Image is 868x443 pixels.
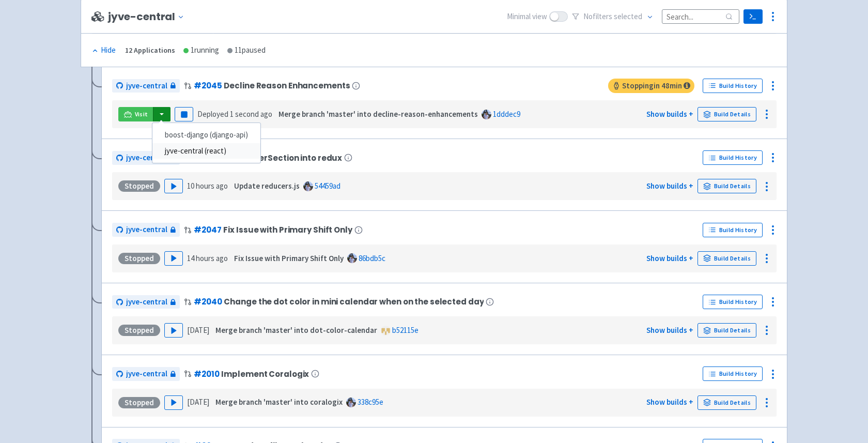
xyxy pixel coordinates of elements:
[175,107,193,121] button: Pause
[230,109,272,119] time: 1 second ago
[224,154,342,162] span: Move filterSection into redux
[194,224,221,235] a: #2047
[187,253,228,263] time: 14 hours ago
[662,9,739,23] input: Search...
[187,181,228,191] time: 10 hours ago
[125,44,175,56] div: 12 Applications
[223,225,352,234] span: Fix Issue with Primary Shift Only
[164,395,183,410] button: Play
[703,295,763,309] a: Build History
[126,80,167,92] span: jyve-central
[646,325,693,335] a: Show builds +
[392,325,419,335] a: b52115e
[234,181,300,191] strong: Update reducers.js
[118,107,153,121] a: Visit
[698,323,756,338] a: Build Details
[183,44,219,56] div: 1 running
[187,325,209,335] time: [DATE]
[187,397,209,407] time: [DATE]
[126,152,167,164] span: jyve-central
[646,253,693,263] a: Show builds +
[91,44,117,56] button: Hide
[703,79,763,93] a: Build History
[112,79,180,93] a: jyve-central
[743,9,763,24] a: Terminal
[215,397,343,407] strong: Merge branch 'master' into coralogix
[608,79,694,93] span: Stopping in 48 min
[703,366,763,381] a: Build History
[194,80,222,91] a: #2045
[698,179,756,193] a: Build Details
[278,109,478,119] strong: Merge branch 'master' into decline-reason-enhancements
[224,297,484,306] span: Change the dot color in mini calendar when on the selected day
[118,253,160,264] div: Stopped
[358,397,383,407] a: 338c95e
[703,223,763,237] a: Build History
[698,251,756,266] a: Build Details
[698,395,756,410] a: Build Details
[118,180,160,192] div: Stopped
[152,143,260,159] a: jyve-central (react)
[221,370,309,378] span: Implement Coralogix
[227,44,266,56] div: 11 paused
[197,109,272,119] span: Deployed
[194,296,222,307] a: #2040
[112,367,180,381] a: jyve-central
[112,223,180,237] a: jyve-central
[112,151,180,165] a: jyve-central
[614,11,642,21] span: selected
[698,107,756,121] a: Build Details
[126,224,167,236] span: jyve-central
[646,109,693,119] a: Show builds +
[118,397,160,408] div: Stopped
[646,397,693,407] a: Show builds +
[493,109,520,119] a: 1dddec9
[164,179,183,193] button: Play
[164,251,183,266] button: Play
[315,181,340,191] a: 54459ad
[152,127,260,143] a: boost-django (django-api)
[135,110,148,118] span: Visit
[646,181,693,191] a: Show builds +
[359,253,385,263] a: 86bdb5c
[91,44,116,56] div: Hide
[215,325,377,335] strong: Merge branch 'master' into dot-color-calendar
[164,323,183,338] button: Play
[583,11,642,23] span: No filter s
[234,253,344,263] strong: Fix Issue with Primary Shift Only
[703,150,763,165] a: Build History
[507,11,547,23] span: Minimal view
[194,369,219,379] a: #2010
[126,368,167,380] span: jyve-central
[224,81,350,90] span: Decline Reason Enhancements
[126,296,167,308] span: jyve-central
[112,295,180,309] a: jyve-central
[108,11,189,23] button: jyve-central
[118,325,160,336] div: Stopped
